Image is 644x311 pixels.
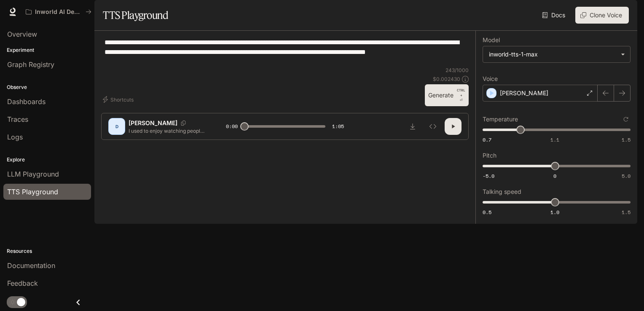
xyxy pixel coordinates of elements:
div: inworld-tts-1-max [483,46,630,62]
div: D [110,120,123,133]
p: Voice [483,76,498,82]
p: Talking speed [483,189,521,195]
button: Shortcuts [101,93,137,106]
p: Temperature [483,116,518,122]
span: 0:00 [226,122,238,131]
span: -5.0 [483,172,494,180]
span: 1.0 [550,209,559,216]
p: 243 / 1000 [445,67,469,74]
p: $ 0.002430 [433,75,460,83]
p: I used to enjoy watching people who voted for [PERSON_NAME] suffer Fah Foh because they truly did... [129,127,206,134]
button: All workspaces [22,3,95,20]
p: CTRL + [457,88,465,98]
p: [PERSON_NAME] [500,89,548,97]
span: 1:05 [332,122,344,131]
p: Inworld AI Demos [35,8,82,16]
span: 0 [553,172,556,180]
button: Copy Voice ID [177,121,189,126]
button: GenerateCTRL +⏎ [425,84,469,106]
span: 0.5 [483,209,491,216]
p: [PERSON_NAME] [129,119,177,127]
button: Reset to default [621,115,631,124]
h1: TTS Playground [103,7,168,24]
p: Model [483,37,500,43]
span: 1.5 [622,209,631,216]
span: 1.5 [622,136,631,143]
span: 0.7 [483,136,491,143]
span: 1.1 [550,136,559,143]
button: Download audio [404,118,421,135]
div: inworld-tts-1-max [489,50,617,59]
button: Clone Voice [575,7,629,24]
a: Docs [540,7,569,24]
button: Inspect [424,118,441,135]
span: 5.0 [622,172,631,180]
p: ⏎ [457,88,465,103]
p: Pitch [483,153,496,158]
